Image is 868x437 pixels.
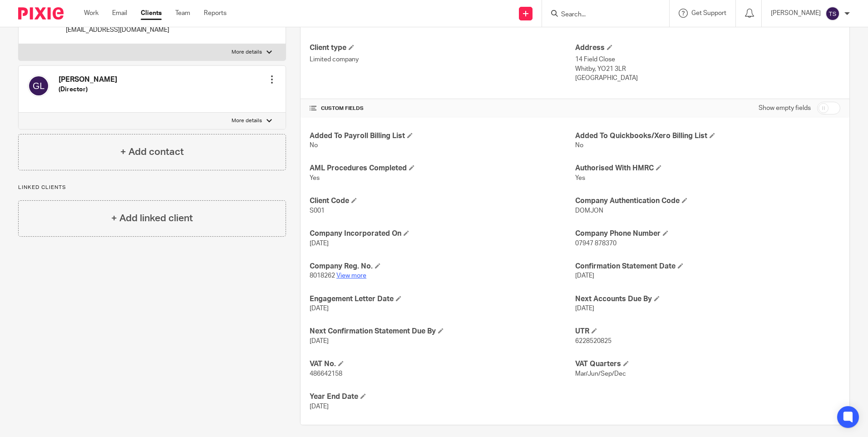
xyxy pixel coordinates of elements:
[771,9,821,18] p: [PERSON_NAME]
[575,371,626,377] span: Mar/Jun/Sep/Dec
[575,273,594,279] span: [DATE]
[59,85,117,94] h5: (Director)
[310,392,575,402] h4: Year End Date
[560,11,642,19] input: Search
[310,262,575,271] h4: Company Reg. No.
[691,10,726,16] span: Get Support
[575,142,583,149] span: No
[575,164,840,173] h4: Authorised With HMRC
[575,338,612,344] span: 6228520825
[575,131,840,141] h4: Added To Quickbooks/Xero Billing List
[310,305,329,312] span: [DATE]
[575,74,840,83] p: [GEOGRAPHIC_DATA]
[575,208,603,214] span: DOMJON
[310,142,318,149] span: No
[232,49,262,56] p: More details
[575,305,594,312] span: [DATE]
[575,65,840,74] p: Whitby, YO21 3LR
[825,6,840,21] img: svg%3E
[310,55,575,64] p: Limited company
[310,131,575,141] h4: Added To Payroll Billing List
[66,25,169,35] p: [EMAIL_ADDRESS][DOMAIN_NAME]
[575,262,840,271] h4: Confirmation Statement Date
[28,75,49,97] img: svg%3E
[575,359,840,369] h4: VAT Quarters
[310,105,575,112] h4: CUSTOM FIELDS
[232,117,262,124] p: More details
[310,403,329,410] span: [DATE]
[575,240,616,247] span: 07947 878370
[175,9,190,18] a: Team
[310,338,329,344] span: [DATE]
[141,9,162,18] a: Clients
[310,273,335,279] span: 8018262
[310,175,320,181] span: Yes
[575,55,840,64] p: 14 Field Close
[18,7,64,20] img: Pixie
[575,196,840,206] h4: Company Authentication Code
[310,240,329,247] span: [DATE]
[310,43,575,53] h4: Client type
[310,229,575,238] h4: Company Incorporated On
[120,145,184,159] h4: + Add contact
[575,175,585,181] span: Yes
[310,164,575,173] h4: AML Procedures Completed
[111,211,193,225] h4: + Add linked client
[310,359,575,369] h4: VAT No.
[310,196,575,206] h4: Client Code
[575,229,840,238] h4: Company Phone Number
[575,43,840,53] h4: Address
[575,294,840,304] h4: Next Accounts Due By
[759,104,811,113] label: Show empty fields
[310,208,325,214] span: S001
[575,327,840,336] h4: UTR
[336,273,366,279] a: View more
[112,9,127,18] a: Email
[310,294,575,304] h4: Engagement Letter Date
[204,9,227,18] a: Reports
[18,184,286,191] p: Linked clients
[310,327,575,336] h4: Next Confirmation Statement Due By
[310,371,342,377] span: 486642158
[84,9,99,18] a: Work
[59,75,117,84] h4: [PERSON_NAME]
